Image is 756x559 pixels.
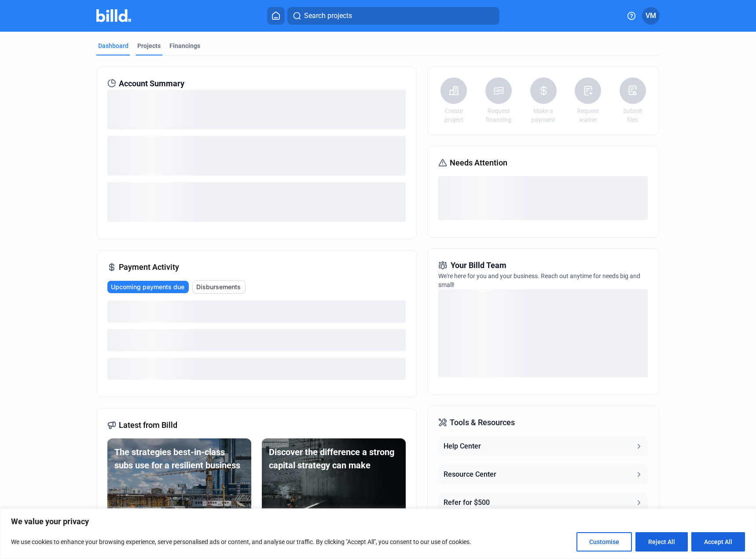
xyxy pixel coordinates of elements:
[107,90,406,129] div: loading
[646,11,656,21] span: VM
[269,445,399,472] div: Discover the difference a strong capital strategy can make
[444,497,490,508] div: Refer for $500
[107,136,406,176] div: loading
[107,182,406,222] div: loading
[119,77,184,90] span: Account Summary
[438,289,648,377] div: loading
[169,41,200,50] div: Financings
[192,280,246,294] button: Disbursements
[438,436,648,457] button: Help Center
[438,176,648,220] div: loading
[444,469,496,480] div: Resource Center
[576,532,632,552] button: Customise
[107,358,406,380] div: loading
[119,261,179,273] span: Payment Activity
[450,157,507,169] span: Needs Attention
[137,41,161,50] div: Projects
[107,301,406,323] div: loading
[119,419,177,431] span: Latest from Billd
[450,416,515,429] span: Tools & Resources
[438,492,648,513] button: Refer for $500
[11,537,471,547] p: We use cookies to enhance your browsing experience, serve personalised ads or content, and analys...
[451,259,506,272] span: Your Billd Team
[573,107,603,124] a: Request waiver
[114,445,244,472] div: The strategies best-in-class subs use for a resilient business
[111,283,184,291] span: Upcoming payments due
[287,7,499,25] button: Search projects
[11,516,745,527] p: We value your privacy
[635,532,688,552] button: Reject All
[438,272,640,288] span: We're here for you and your business. Reach out anytime for needs big and small!
[107,329,406,351] div: loading
[528,107,559,124] a: Make a payment
[304,11,352,21] span: Search projects
[691,532,745,552] button: Accept All
[96,9,131,22] img: Billd Company Logo
[438,464,648,485] button: Resource Center
[196,283,241,291] span: Disbursements
[98,41,128,50] div: Dashboard
[444,441,481,452] div: Help Center
[617,107,648,124] a: Submit files
[642,7,660,25] button: VM
[107,281,189,293] button: Upcoming payments due
[438,107,469,124] a: Create project
[483,107,514,124] a: Request financing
